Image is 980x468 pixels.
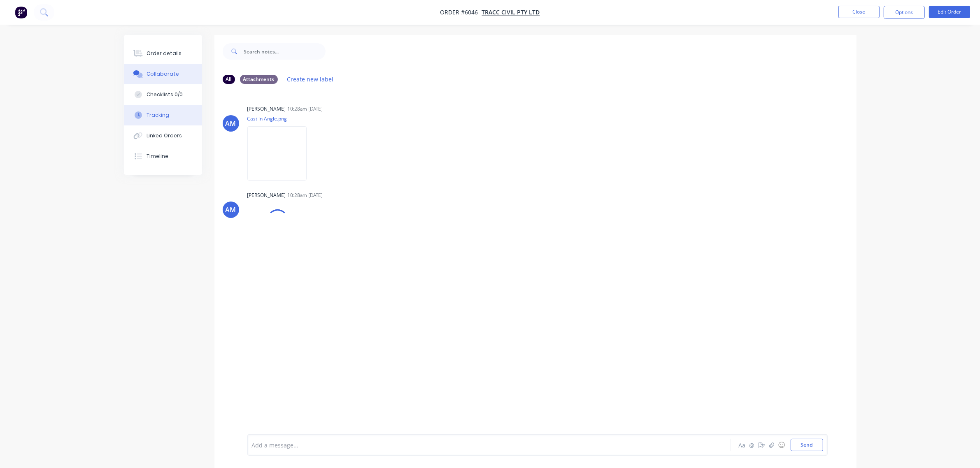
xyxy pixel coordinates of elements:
span: Order #6046 - [440,9,482,16]
button: Tracking [124,105,202,125]
button: Timeline [124,146,202,167]
div: AM [226,118,236,128]
button: Create new label [283,74,338,85]
button: Edit Order [929,6,970,18]
button: Checklists 0/0 [124,84,202,105]
input: Search notes... [244,43,326,60]
button: Collaborate [124,64,202,84]
div: AM [226,205,236,215]
div: Tracking [147,111,169,119]
button: ☺ [777,440,787,450]
img: Factory [15,6,27,19]
div: All [223,75,235,84]
button: @ [747,440,757,450]
div: Linked Orders [147,132,182,139]
button: Close [838,6,880,18]
p: Cast in Angle.png [247,115,315,122]
button: Options [884,6,925,19]
button: Send [791,439,823,451]
div: 10:28am [DATE] [288,192,323,199]
div: [PERSON_NAME] [247,105,286,113]
div: [PERSON_NAME] [247,192,286,199]
div: Attachments [240,75,278,84]
div: Order details [147,50,182,57]
div: Collaborate [147,70,179,78]
button: Order details [124,43,202,64]
div: Timeline [147,153,168,160]
div: Checklists 0/0 [147,91,183,98]
button: Aa [737,440,747,450]
a: Tracc Civil Pty Ltd [482,9,540,16]
div: 10:28am [DATE] [288,105,323,113]
button: Linked Orders [124,125,202,146]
